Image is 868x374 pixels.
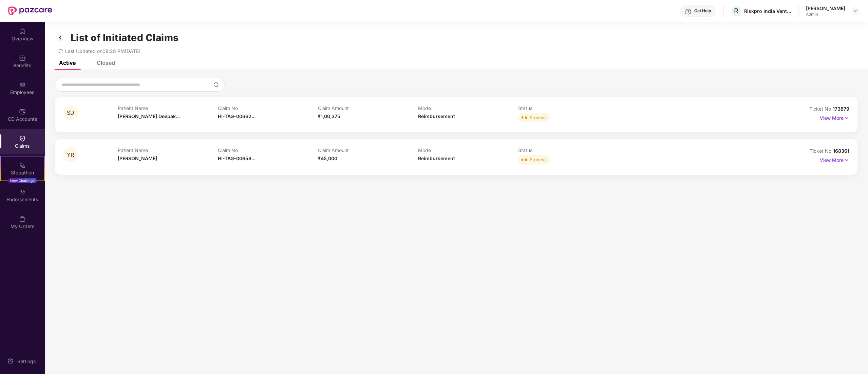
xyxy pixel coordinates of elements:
[118,155,157,161] span: [PERSON_NAME]
[844,156,850,164] img: svg+xml;base64,PHN2ZyB4bWxucz0iaHR0cDovL3d3dy53My5vcmcvMjAwMC9zdmciIHdpZHRoPSIxNyIgaGVpZ2h0PSIxNy...
[55,32,66,43] img: svg+xml;base64,PHN2ZyB3aWR0aD0iMzIiIGhlaWdodD0iMzIiIHZpZXdCb3g9IjAgMCAzMiAzMiIgZmlsbD0ibm9uZSIgeG...
[318,113,340,119] span: ₹1,00,375
[19,108,26,115] img: svg+xml;base64,PHN2ZyBpZD0iQ0RfQWNjb3VudHMiIGRhdGEtbmFtZT0iQ0QgQWNjb3VudHMiIHhtbG5zPSJodHRwOi8vd3...
[19,162,26,169] img: svg+xml;base64,PHN2ZyB4bWxucz0iaHR0cDovL3d3dy53My5vcmcvMjAwMC9zdmciIHdpZHRoPSIyMSIgaGVpZ2h0PSIyMC...
[695,8,711,14] div: Get Help
[806,12,846,17] div: Admin
[7,358,14,365] img: svg+xml;base64,PHN2ZyBpZD0iU2V0dGluZy0yMHgyMCIgeG1sbnM9Imh0dHA6Ly93d3cudzMub3JnLzIwMDAvc3ZnIiB3aW...
[218,155,256,161] span: HI-TAG-00658...
[19,28,26,35] img: svg+xml;base64,PHN2ZyBpZD0iSG9tZSIgeG1sbnM9Imh0dHA6Ly93d3cudzMub3JnLzIwMDAvc3ZnIiB3aWR0aD0iMjAiIG...
[418,155,455,161] span: Reimbursement
[418,105,518,111] p: Mode
[318,105,418,111] p: Claim Amount
[213,82,219,88] img: svg+xml;base64,PHN2ZyBpZD0iU2VhcmNoLTMyeDMyIiB4bWxucz0iaHR0cDovL3d3dy53My5vcmcvMjAwMC9zdmciIHdpZH...
[810,106,833,112] span: Ticket No
[833,148,850,154] span: 168361
[19,189,26,195] img: svg+xml;base64,PHN2ZyBpZD0iRW5kb3JzZW1lbnRzIiB4bWxucz0iaHR0cDovL3d3dy53My5vcmcvMjAwMC9zdmciIHdpZH...
[318,155,337,161] span: ₹45,000
[853,8,858,14] img: svg+xml;base64,PHN2ZyBpZD0iRHJvcGRvd24tMzJ4MzIiIHhtbG5zPSJodHRwOi8vd3d3LnczLm9yZy8yMDAwL3N2ZyIgd2...
[19,55,26,61] img: svg+xml;base64,PHN2ZyBpZD0iQmVuZWZpdHMiIHhtbG5zPSJodHRwOi8vd3d3LnczLm9yZy8yMDAwL3N2ZyIgd2lkdGg9Ij...
[518,105,618,111] p: Status
[97,59,115,66] div: Closed
[8,6,52,15] img: New Pazcare Logo
[58,48,63,54] span: redo
[71,32,179,43] h1: List of Initiated Claims
[525,114,547,121] div: In Process
[744,8,792,14] div: Riskpro India Ventures Private Limited
[19,135,26,142] img: svg+xml;base64,PHN2ZyBpZD0iQ2xhaW0iIHhtbG5zPSJodHRwOi8vd3d3LnczLm9yZy8yMDAwL3N2ZyIgd2lkdGg9IjIwIi...
[65,48,140,54] span: Last Updated on 08:28 PM[DATE]
[59,59,76,66] div: Active
[685,8,692,15] img: svg+xml;base64,PHN2ZyBpZD0iSGVscC0zMngzMiIgeG1sbnM9Imh0dHA6Ly93d3cudzMub3JnLzIwMDAvc3ZnIiB3aWR0aD...
[806,5,846,12] div: [PERSON_NAME]
[19,216,26,222] img: svg+xml;base64,PHN2ZyBpZD0iTXlfT3JkZXJzIiBkYXRhLW5hbWU9Ik15IE9yZGVycyIgeG1sbnM9Imh0dHA6Ly93d3cudz...
[518,147,618,153] p: Status
[833,106,850,112] span: 173879
[734,7,739,15] span: R
[15,358,38,365] div: Settings
[67,110,74,116] span: SD
[820,155,850,164] p: View More
[525,156,547,163] div: In Process
[67,152,74,158] span: YR
[418,113,455,119] span: Reimbursement
[118,113,180,119] span: [PERSON_NAME] Deepak...
[318,147,418,153] p: Claim Amount
[810,148,833,154] span: Ticket No
[218,113,256,119] span: HI-TAG-00662...
[844,114,850,122] img: svg+xml;base64,PHN2ZyB4bWxucz0iaHR0cDovL3d3dy53My5vcmcvMjAwMC9zdmciIHdpZHRoPSIxNyIgaGVpZ2h0PSIxNy...
[8,178,37,183] div: New Challenge
[218,147,318,153] p: Claim No
[118,105,218,111] p: Patient Name
[118,147,218,153] p: Patient Name
[218,105,318,111] p: Claim No
[418,147,518,153] p: Mode
[1,169,44,176] div: Stepathon
[820,113,850,122] p: View More
[19,81,26,88] img: svg+xml;base64,PHN2ZyBpZD0iRW1wbG95ZWVzIiB4bWxucz0iaHR0cDovL3d3dy53My5vcmcvMjAwMC9zdmciIHdpZHRoPS...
